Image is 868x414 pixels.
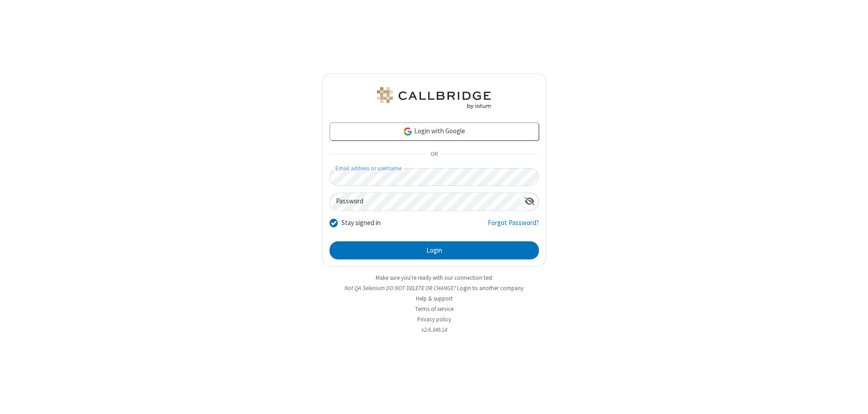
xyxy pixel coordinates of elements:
a: Privacy policy [417,315,451,323]
a: Make sure you're ready with our connection test [376,274,492,282]
li: v2.6.349.14 [322,325,546,334]
div: Show password [521,193,538,210]
img: QA Selenium DO NOT DELETE OR CHANGE [375,87,493,109]
li: Not QA Selenium DO NOT DELETE OR CHANGE? [322,284,546,292]
button: Login to another company [457,284,524,292]
button: Login [330,241,539,259]
a: Forgot Password? [488,218,539,235]
a: Help & support [416,295,453,302]
a: Terms of service [415,305,453,313]
input: Password [330,193,521,211]
input: Email address or username [330,168,539,186]
a: Login with Google [330,122,539,141]
img: google-icon.png [403,127,413,136]
span: OR [427,148,441,161]
label: Stay signed in [341,218,381,228]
